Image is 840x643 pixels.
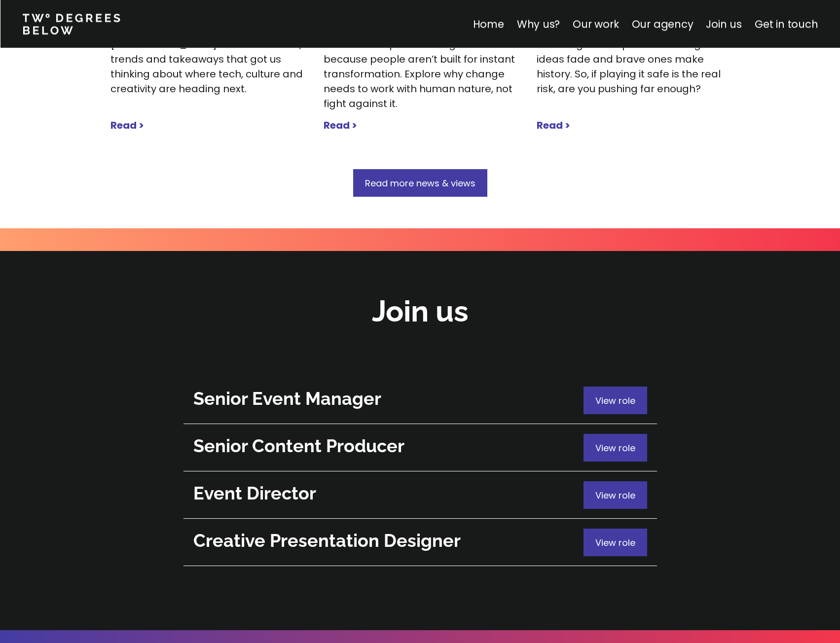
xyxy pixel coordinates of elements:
[110,118,304,133] a: Read >
[573,17,619,31] a: Our work
[324,22,517,111] a: Most change strategies fail. Not because the plan is wrong but because people aren’t built for in...
[595,394,635,407] span: View role
[110,22,304,96] a: Our top 10 insights from SXSW [GEOGRAPHIC_DATA] 2024 – the talks, trends and takeaways that got u...
[595,442,635,454] span: View role
[183,424,657,471] a: View role
[537,118,730,133] a: Read >
[110,169,730,197] a: Read more news & views
[324,118,517,133] a: Read >
[537,118,570,132] strong: Read >
[595,489,635,501] span: View role
[183,471,657,519] a: View role
[193,434,579,458] h2: Senior Content Producer
[537,22,730,96] a: Recently, the most talked-about branding moves prove one thing: safe ideas fade and brave ones ma...
[631,17,693,31] a: Our agency
[755,17,818,31] a: Get in touch
[595,536,635,549] span: View role
[324,118,357,132] strong: Read >
[706,17,742,31] a: Join us
[183,377,657,424] a: View role
[365,177,475,189] span: Read more news & views
[473,17,504,31] a: Home
[516,17,560,31] a: Why us?
[372,291,469,331] h2: Join us
[193,481,579,505] h2: Event Director
[110,118,144,132] strong: Read >
[193,529,579,553] h2: Creative Presentation Designer
[183,519,657,566] a: View role
[193,387,579,411] h2: Senior Event Manager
